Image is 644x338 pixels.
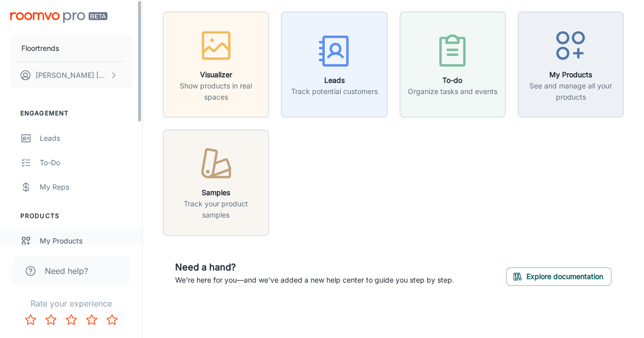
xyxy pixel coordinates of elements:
button: Floortrends [10,35,132,62]
div: To-do [40,157,132,168]
a: Explore documentation [506,270,611,281]
button: My ProductsSee and manage all your products [518,12,624,117]
p: Track potential customers [291,86,377,97]
span: Need help? [45,265,88,277]
button: Rate 4 star [81,310,102,330]
h6: Leads [291,75,377,86]
p: See and manage all your products [524,80,617,103]
div: My Reps [40,181,132,193]
p: Rate your experience [8,297,134,310]
button: Rate 5 star [102,310,122,330]
h6: Samples [170,187,262,198]
p: We're here for you—and we've added a new help center to guide you step by step. [175,274,454,286]
div: My Products [40,235,132,247]
p: Organize tasks and events [408,86,497,97]
p: Track your product samples [170,198,262,221]
div: Leads [40,133,132,144]
button: To-doOrganize tasks and events [400,12,506,117]
a: My ProductsSee and manage all your products [518,59,624,69]
p: Floortrends [21,43,59,54]
h6: To-do [408,75,497,86]
button: SamplesTrack your product samples [163,130,269,235]
h6: My Products [524,69,617,80]
a: To-doOrganize tasks and events [400,59,506,69]
h6: Need a hand? [175,260,454,274]
button: Rate 2 star [41,310,61,330]
p: Show products in real spaces [170,80,262,103]
button: VisualizerShow products in real spaces [163,12,269,117]
button: Rate 1 star [20,310,41,330]
button: Explore documentation [506,267,611,286]
a: SamplesTrack your product samples [163,177,269,187]
button: Rate 3 star [61,310,81,330]
h6: Visualizer [170,69,262,80]
img: Roomvo PRO Beta [10,12,107,23]
a: LeadsTrack potential customers [281,59,387,69]
button: LeadsTrack potential customers [281,12,387,117]
button: [PERSON_NAME] [PERSON_NAME] [10,62,132,88]
p: [PERSON_NAME] [PERSON_NAME] [36,70,107,81]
